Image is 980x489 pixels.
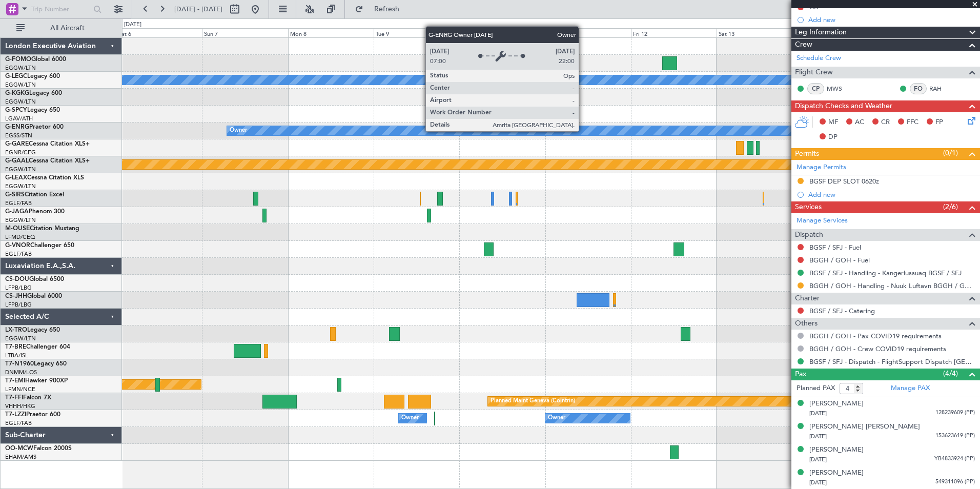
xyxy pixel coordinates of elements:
[797,216,848,226] a: Manage Services
[5,301,32,309] a: LFPB/LBG
[943,368,958,379] span: (4/4)
[5,124,29,130] span: G-ENRG
[910,83,927,94] div: FO
[795,27,847,38] span: Leg Information
[881,117,890,128] span: CR
[809,422,920,432] div: [PERSON_NAME] [PERSON_NAME]
[5,73,27,79] span: G-LEGC
[365,6,409,13] span: Refresh
[935,117,943,128] span: FP
[5,419,32,427] a: EGLF/FAB
[809,344,946,353] a: BGGH / GOH - Crew COVID19 requirements
[5,242,74,249] a: G-VNORChallenger 650
[5,250,32,258] a: EGLF/FAB
[797,53,841,64] a: Schedule Crew
[809,445,864,455] div: [PERSON_NAME]
[809,433,827,440] span: [DATE]
[5,81,36,89] a: EGGW/LTN
[809,479,827,486] span: [DATE]
[809,307,875,315] a: BGSF / SFJ - Catering
[797,162,846,173] a: Manage Permits
[11,20,111,36] button: All Aircraft
[827,84,850,93] a: MWS
[795,201,822,213] span: Services
[5,276,29,282] span: CS-DOU
[5,107,60,113] a: G-SPCYLegacy 650
[5,226,79,232] a: M-OUSECitation Mustang
[230,123,247,138] div: Owner
[5,175,27,181] span: G-LEAX
[795,369,806,380] span: Pax
[5,385,35,393] a: LFMN/NCE
[808,190,975,199] div: Add new
[31,2,90,17] input: Trip Number
[174,5,222,14] span: [DATE] - [DATE]
[202,28,288,37] div: Sun 7
[891,383,930,394] a: Manage PAX
[795,100,892,112] span: Dispatch Checks and Weather
[5,402,35,410] a: VHHH/HKG
[5,344,26,350] span: T7-BRE
[795,39,812,51] span: Crew
[5,284,32,292] a: LFPB/LBG
[5,233,35,241] a: LFMD/CEQ
[5,158,29,164] span: G-GAAL
[5,378,25,384] span: T7-EMI
[828,117,838,128] span: MF
[795,293,820,304] span: Charter
[491,394,575,409] div: Planned Maint Geneva (Cointrin)
[795,318,818,330] span: Others
[809,410,827,417] span: [DATE]
[5,73,60,79] a: G-LEGCLegacy 600
[809,332,942,340] a: BGGH / GOH - Pax COVID19 requirements
[5,453,36,461] a: EHAM/AMS
[5,293,62,299] a: CS-JHHGlobal 6000
[809,456,827,463] span: [DATE]
[5,378,68,384] a: T7-EMIHawker 900XP
[5,216,36,224] a: EGGW/LTN
[27,25,108,32] span: All Aircraft
[124,21,141,29] div: [DATE]
[5,412,60,418] a: T7-LZZIPraetor 600
[545,28,631,37] div: Thu 11
[5,361,34,367] span: T7-N1960
[5,445,33,452] span: OO-MCW
[795,229,823,241] span: Dispatch
[5,175,84,181] a: G-LEAXCessna Citation XLS
[5,395,23,401] span: T7-FFI
[935,409,975,417] span: 128239609 (PP)
[5,166,36,173] a: EGGW/LTN
[5,141,29,147] span: G-GARE
[5,361,67,367] a: T7-N1960Legacy 650
[5,56,66,63] a: G-FOMOGlobal 6000
[5,158,90,164] a: G-GAALCessna Citation XLS+
[5,132,32,139] a: EGSS/STN
[907,117,918,128] span: FFC
[374,28,459,37] div: Tue 9
[808,15,975,24] div: Add new
[797,383,835,394] label: Planned PAX
[828,132,838,142] span: DP
[631,28,717,37] div: Fri 12
[5,199,32,207] a: EGLF/FAB
[288,28,374,37] div: Mon 8
[5,293,27,299] span: CS-JHH
[5,141,90,147] a: G-GARECessna Citation XLS+
[5,445,72,452] a: OO-MCWFalcon 2000S
[5,90,62,96] a: G-KGKGLegacy 600
[5,192,25,198] span: G-SIRS
[5,226,30,232] span: M-OUSE
[5,412,26,418] span: T7-LZZI
[5,209,65,215] a: G-JAGAPhenom 300
[5,192,64,198] a: G-SIRSCitation Excel
[116,28,202,37] div: Sat 6
[5,107,27,113] span: G-SPCY
[5,395,51,401] a: T7-FFIFalcon 7X
[5,327,60,333] a: LX-TROLegacy 650
[943,148,958,158] span: (0/1)
[717,28,802,37] div: Sat 13
[5,56,31,63] span: G-FOMO
[5,335,36,342] a: EGGW/LTN
[5,242,30,249] span: G-VNOR
[795,148,819,160] span: Permits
